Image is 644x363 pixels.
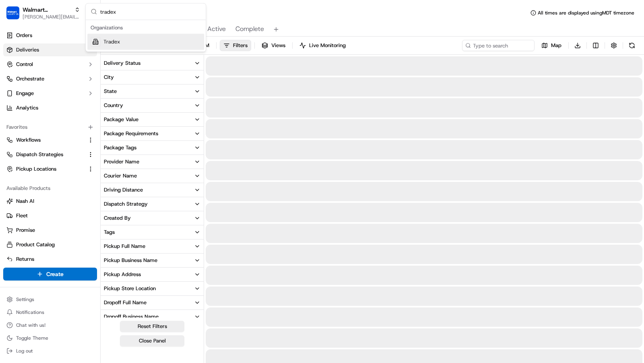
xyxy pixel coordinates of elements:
[101,197,204,211] button: Dispatch Strategy
[25,124,47,131] span: unihopllc
[101,296,204,309] button: Dropoff Full Name
[104,74,114,81] div: City
[103,38,120,45] span: Tradex
[101,155,204,169] button: Provider Name
[101,70,204,84] button: City
[36,85,111,91] div: We're available if you need us!
[538,10,634,16] span: All times are displayed using MDT timezone
[101,56,204,70] button: Delivery Status
[3,238,97,251] button: Product Catalog
[220,40,251,51] button: Filters
[271,42,285,49] span: Views
[3,134,97,146] button: Workflows
[3,294,97,305] button: Settings
[626,40,638,51] button: Refresh
[101,211,204,225] button: Created By
[23,14,80,20] button: [PERSON_NAME][EMAIL_ADDRESS][DOMAIN_NAME]
[3,87,97,100] button: Engage
[3,224,97,237] button: Promise
[6,227,94,234] a: Promise
[309,42,346,49] span: Live Monitoring
[6,151,84,158] a: Dispatch Strategies
[104,186,143,194] div: Driving Distance
[46,270,64,278] span: Create
[3,320,97,331] button: Chat with us!
[101,183,204,197] button: Driving Distance
[48,124,51,131] span: •
[6,136,84,144] a: Workflows
[16,151,63,158] span: Dispatch Strategies
[57,199,97,205] a: Powered byPylon
[101,254,204,267] button: Pickup Business Name
[3,72,97,85] button: Orchestrate
[87,22,204,34] div: Organizations
[101,268,204,281] button: Pickup Address
[104,88,117,95] div: State
[104,243,145,250] div: Pickup Full Name
[104,102,123,109] div: Country
[3,209,97,222] button: Fleet
[104,313,159,320] div: Dropoff Business Name
[68,180,74,187] div: 💻
[8,138,21,151] img: Charles Folsom
[3,29,97,42] a: Orders
[3,195,97,208] button: Nash AI
[104,200,148,208] div: Dispatch Strategy
[3,163,97,175] button: Pickup Locations
[104,144,136,151] div: Package Tags
[3,268,97,280] button: Create
[17,76,31,91] img: 9188753566659_6852d8bf1fb38e338040_72.png
[104,271,141,278] div: Pickup Address
[16,104,38,111] span: Analytics
[101,310,204,324] button: Dropoff Business Name
[101,113,204,126] button: Package Value
[71,146,88,153] span: [DATE]
[120,321,184,332] button: Reset Filters
[3,307,97,318] button: Notifications
[462,40,535,51] input: Type to search
[16,348,33,354] span: Log out
[6,212,94,219] a: Fleet
[53,124,69,131] span: [DATE]
[8,104,54,111] div: Past conversations
[16,227,35,234] span: Promise
[16,309,44,316] span: Notifications
[551,42,561,49] span: Map
[104,285,156,292] div: Pickup Store Location
[16,46,39,54] span: Deliveries
[8,76,23,91] img: 1736555255976-a54dd68f-1ca7-489b-9aae-adbdc363a1c4
[8,8,24,24] img: Nash
[16,165,56,173] span: Pickup Locations
[101,282,204,295] button: Pickup Store Location
[101,127,204,140] button: Package Requirements
[76,179,129,188] span: API Documentation
[296,40,349,51] button: Live Monitoring
[16,61,33,68] span: Control
[3,148,97,161] button: Dispatch Strategies
[16,198,34,205] span: Nash AI
[16,256,34,263] span: Returns
[16,322,45,328] span: Chat with us!
[5,176,65,191] a: 📗Knowledge Base
[104,172,137,179] div: Courier Name
[6,241,94,248] a: Product Catalog
[16,75,44,82] span: Orchestrate
[16,296,34,303] span: Settings
[80,199,97,205] span: Pylon
[65,176,132,191] a: 💻API Documentation
[25,146,65,153] span: [PERSON_NAME]
[6,256,94,263] a: Returns
[3,182,97,195] div: Available Products
[101,225,204,239] button: Tags
[3,332,97,344] button: Toggle Theme
[235,24,264,34] span: Complete
[104,116,138,123] div: Package Value
[3,345,97,357] button: Log out
[101,239,204,253] button: Pickup Full Name
[8,180,14,187] div: 📗
[3,253,97,266] button: Returns
[100,4,201,20] input: Search...
[104,158,139,165] div: Provider Name
[125,103,147,112] button: See all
